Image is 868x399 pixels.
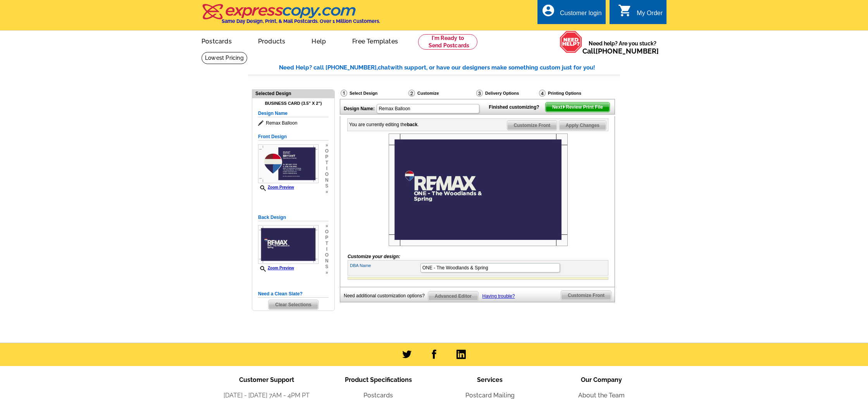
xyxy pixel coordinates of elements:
[618,9,663,18] a: shopping_cart My Order
[408,89,475,99] div: Customize
[559,121,606,130] span: Apply Changes
[325,189,329,195] span: »
[561,291,611,300] span: Customize Front
[560,10,602,21] div: Customer login
[258,101,329,106] h4: Business Card (3.5" x 2")
[258,214,329,221] h5: Back Design
[581,376,622,383] span: Our Company
[350,262,420,269] label: DBA Name
[507,121,557,130] span: Customize Front
[489,104,544,110] strong: Finished customizing?
[325,177,329,183] span: n
[258,225,319,264] img: Z18876603_00001_2.jpg
[299,31,338,50] a: Help
[428,291,479,301] a: Advanced Editor
[325,154,329,160] span: p
[363,392,393,399] a: Postcards
[562,105,566,109] img: button-next-arrow-white.png
[325,172,329,177] span: o
[541,3,555,17] i: account_circle
[344,291,428,301] div: Need additional customization options?
[325,241,329,246] span: t
[538,89,607,97] div: Printing Options
[239,376,294,383] span: Customer Support
[618,3,632,17] i: shopping_cart
[258,119,329,127] span: Remax Balloon
[325,258,329,264] span: n
[596,47,659,55] a: [PHONE_NUMBER]
[222,18,380,24] h4: Same Day Design, Print, & Mail Postcards. Over 1 Million Customers.
[349,121,419,128] div: You are currently editing the .
[378,64,390,71] span: chat
[637,10,663,21] div: My Order
[325,235,329,241] span: p
[258,110,329,117] h5: Design Name
[582,47,659,55] span: Call
[344,106,375,111] strong: Design Name:
[258,133,329,141] h5: Front Design
[477,376,503,383] span: Services
[325,183,329,189] span: s
[546,102,610,112] span: Next Review Print File
[325,264,329,270] span: s
[340,89,408,99] div: Select Design
[269,300,318,309] span: Clear Selections
[482,293,515,299] a: Having trouble?
[582,40,663,55] span: Need help? Are you stuck?
[325,142,329,148] span: »
[258,290,329,298] h5: Need a Clean Slate?
[560,31,582,53] img: help
[340,31,410,50] a: Free Templates
[258,266,294,270] a: Zoom Preview
[428,291,478,301] span: Advanced Editor
[252,90,334,97] div: Selected Design
[325,270,329,276] span: »
[476,90,483,97] img: Delivery Options
[475,89,538,97] div: Delivery Options
[325,148,329,154] span: o
[189,31,244,50] a: Postcards
[201,9,380,24] a: Same Day Design, Print, & Mail Postcards. Over 1 Million Customers.
[465,392,515,399] a: Postcard Mailing
[325,166,329,172] span: i
[408,90,415,97] img: Customize
[539,90,546,97] img: Printing Options & Summary
[325,223,329,229] span: »
[279,63,620,72] div: Need Help? call [PHONE_NUMBER], with support, or have our designers make something custom just fo...
[389,134,568,246] img: Z18876603_00001_2.jpg
[258,185,294,189] a: Zoom Preview
[407,122,417,127] b: back
[341,90,347,97] img: Select Design
[325,246,329,252] span: i
[325,229,329,235] span: o
[258,144,319,183] img: Z18876603_00001_1.jpg
[325,160,329,166] span: t
[325,252,329,258] span: o
[246,31,298,50] a: Products
[345,376,412,383] span: Product Specifications
[759,375,868,399] iframe: LiveChat chat widget
[578,392,625,399] a: About the Team
[348,254,400,259] i: Customize your design:
[541,9,602,18] a: account_circle Customer login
